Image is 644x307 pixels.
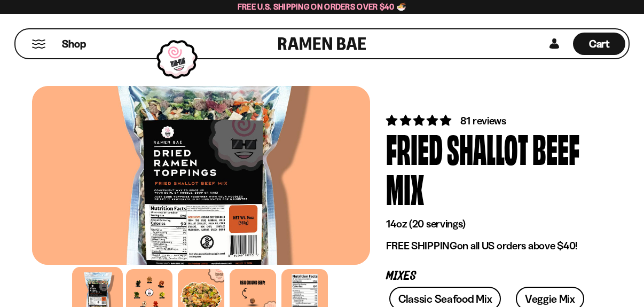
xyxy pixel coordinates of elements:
div: Shallot [447,128,528,168]
div: Fried [386,128,443,168]
button: Mobile Menu Trigger [32,40,46,49]
a: Shop [62,33,86,55]
span: Free U.S. Shipping on Orders over $40 🍜 [238,2,407,12]
div: Cart [573,29,625,58]
span: 4.83 stars [386,114,453,127]
p: 14oz (20 servings) [386,217,596,231]
strong: FREE SHIPPING [386,239,457,252]
p: Mixes [386,271,596,281]
span: 81 reviews [460,114,506,127]
span: Cart [589,37,610,50]
div: Mix [386,168,424,208]
div: Beef [532,128,579,168]
span: Shop [62,37,86,51]
p: on all US orders above $40! [386,239,596,253]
